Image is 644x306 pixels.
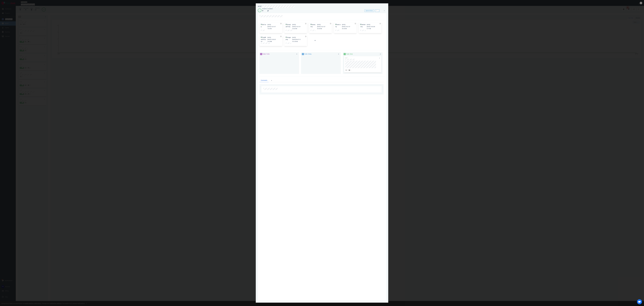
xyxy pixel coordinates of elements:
[365,9,374,12] button: Approval Status
[292,28,297,29] small: 34.33 KB
[346,53,353,55] span: Tasks - Done
[260,53,262,55] span: 0
[310,24,316,28] button: Zoom image
[267,28,272,29] small: 10.6 KB
[342,24,345,25] small: [DATE]
[345,57,347,59] span: #158
[317,28,322,29] small: 34.33 KB
[292,39,301,40] small: [DATE] 09:47:13
[317,24,321,25] small: [DATE]
[367,24,370,25] small: [DATE]
[267,24,271,25] small: [DATE]
[304,53,311,55] span: Tasks - Doing
[286,24,291,28] button: Zoom image
[261,79,267,81] span: Comments
[367,28,371,29] small: 5.71 KB
[292,26,301,27] small: [DATE] 15:21:57
[342,26,350,27] small: [DATE] 15:21:57
[344,53,346,55] span: 1
[267,37,271,38] small: [DATE]
[640,2,642,4] button: close
[267,39,276,40] small: [DATE] 15:29:25
[335,24,341,28] button: Zoom image
[302,53,304,55] span: 0
[262,8,267,9] div: Estimation
[259,10,260,11] div: 1
[261,36,266,42] button: Zoom image
[292,37,296,38] small: [DATE]
[360,24,365,28] button: Zoom image
[267,8,273,9] div: Attachments
[637,299,642,304] div: Open de chat
[286,36,291,40] button: Zoom image
[292,24,296,25] small: [DATE]
[342,28,347,29] small: 34.33 KB
[292,41,298,42] small: 613.54 KB
[258,5,262,7] div: #157
[367,26,375,27] small: [DATE] 15:25:28
[263,53,270,55] span: Tasks - To Do
[317,26,325,27] small: [DATE] 15:21:57
[267,26,276,27] small: [DATE] 15:21:57
[267,41,272,42] small: 3.47 MB
[261,24,266,28] button: Zoom image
